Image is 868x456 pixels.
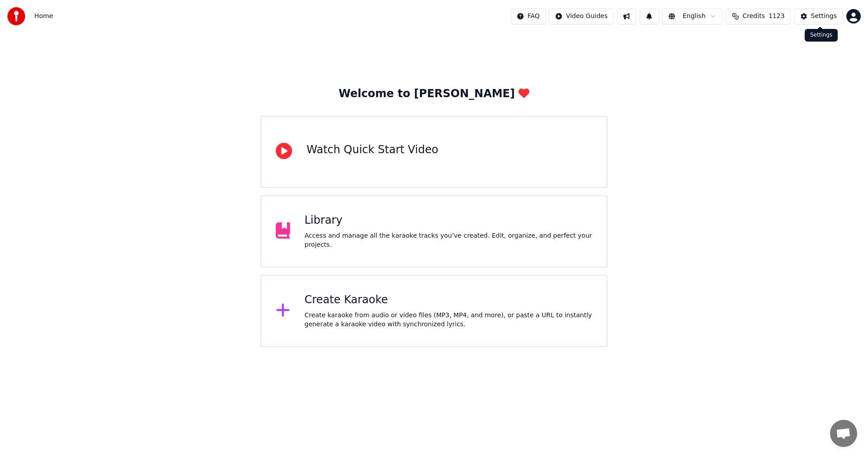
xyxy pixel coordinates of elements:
[7,7,25,25] img: youka
[34,12,53,21] nav: breadcrumb
[511,8,546,24] button: FAQ
[307,143,438,157] div: Watch Quick Start Video
[743,12,765,21] span: Credits
[305,293,593,307] div: Create Karaoke
[811,12,837,21] div: Settings
[726,8,791,24] button: Credits1123
[339,87,529,101] div: Welcome to [PERSON_NAME]
[305,231,593,249] div: Access and manage all the karaoke tracks you’ve created. Edit, organize, and perfect your projects.
[34,12,53,21] span: Home
[769,12,785,21] span: 1123
[830,420,857,447] a: Avoin keskustelu
[549,8,613,24] button: Video Guides
[305,213,593,228] div: Library
[805,29,838,42] div: Settings
[794,8,843,24] button: Settings
[305,311,593,329] div: Create karaoke from audio or video files (MP3, MP4, and more), or paste a URL to instantly genera...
